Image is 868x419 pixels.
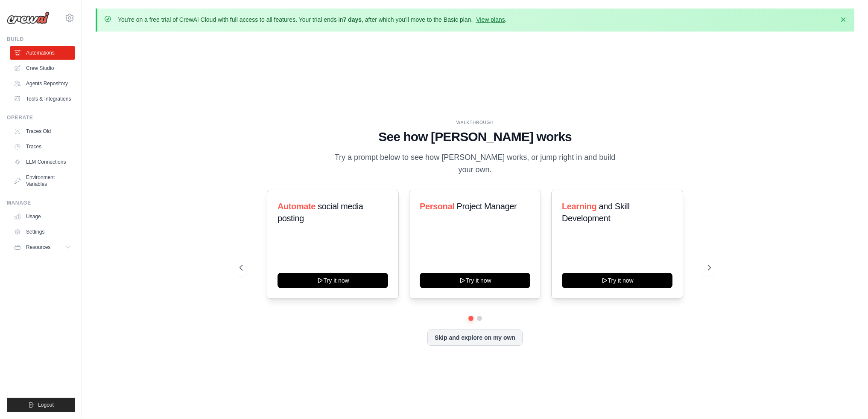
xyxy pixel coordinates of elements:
[10,92,75,106] a: Tools & Integrations
[10,140,75,153] a: Traces
[10,61,75,75] a: Crew Studio
[343,16,362,23] strong: 7 days
[7,398,75,412] button: Logout
[10,170,75,191] a: Environment Variables
[7,36,75,43] div: Build
[10,124,75,138] a: Traces Old
[278,273,388,288] button: Try it now
[240,119,711,126] div: WALKTHROUGH
[10,210,75,223] a: Usage
[10,46,75,60] a: Automations
[332,151,619,176] p: Try a prompt below to see how [PERSON_NAME] works, or jump right in and build your own.
[420,202,454,211] span: Personal
[7,114,75,121] div: Operate
[562,273,672,288] button: Try it now
[456,202,517,211] span: Project Manager
[427,329,523,346] button: Skip and explore on my own
[7,12,50,24] img: Logo
[10,155,75,169] a: LLM Connections
[476,16,505,23] a: View plans
[118,15,507,24] p: You're on a free trial of CrewAI Cloud with full access to all features. Your trial ends in , aft...
[38,402,54,408] span: Logout
[7,199,75,206] div: Manage
[240,129,711,144] h1: See how [PERSON_NAME] works
[10,225,75,239] a: Settings
[562,202,596,211] span: Learning
[10,77,75,90] a: Agents Repository
[278,202,316,211] span: Automate
[278,202,363,223] span: social media posting
[10,240,75,254] button: Resources
[26,244,50,251] span: Resources
[420,273,530,288] button: Try it now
